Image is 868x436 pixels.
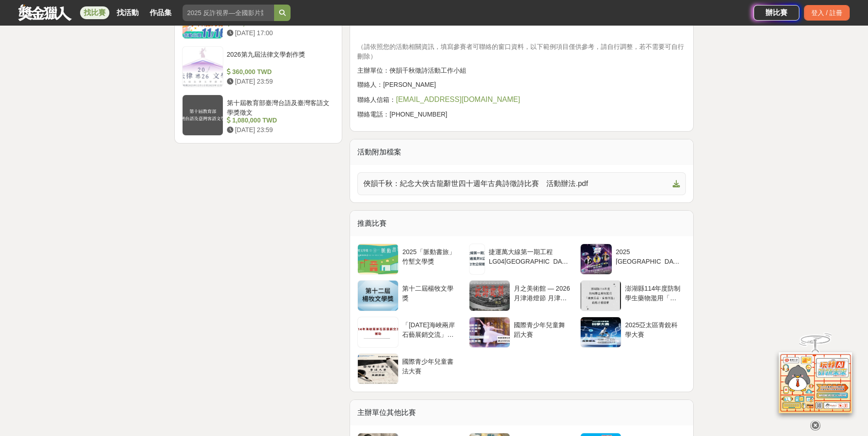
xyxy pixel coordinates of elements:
[227,50,331,67] div: 2026第九屆法律文學創作獎
[580,280,686,311] a: 澎湖縣114年度防制學生藥物濫用「健康反毒、青春洋溢」動態才藝競賽
[227,98,331,116] div: 第十屆教育部臺灣台語及臺灣客語文學獎徵文
[227,125,331,135] div: [DATE] 23:59
[396,96,520,103] span: [EMAIL_ADDRESS][DOMAIN_NAME]
[616,247,683,265] div: 2025 [GEOGRAPHIC_DATA]第二屆 全國嘻哈擂台賽
[113,6,142,19] a: 找活動
[363,178,669,189] span: 俠韻千秋：紀念大俠古龍辭世四十週年古典詩徵詩比賽 活動辦法.pdf
[469,317,575,348] a: 國際青少年兒童舞蹈大賽
[227,116,331,125] div: 1,080,000 TWD
[357,66,686,75] p: 主辦單位：俠韻千秋徵詩活動工作小組
[183,5,274,21] input: 2025 反詐視界—全國影片競賽
[357,80,686,90] p: 聯絡人：[PERSON_NAME]
[489,247,571,265] div: 捷運萬大線第一期工程LG04[GEOGRAPHIC_DATA]通風井X公共藝術第2次公開徵選
[357,94,686,105] p: 聯絡人信箱：
[754,5,799,21] a: 辦比賽
[402,247,459,265] div: 2025「脈動書旅」竹塹文學獎
[402,284,459,301] div: 第十二屆楊牧文學獎
[469,280,575,311] a: 月之美術館 — 2026月津港燈節 月津超新星 作品提案徵選計畫 〈OPEN CALL〉
[514,284,571,301] div: 月之美術館 — 2026月津港燈節 月津超新星 作品提案徵選計畫 〈OPEN CALL〉
[227,67,331,77] div: 360,000 TWD
[396,96,520,103] a: [EMAIL_ADDRESS][DOMAIN_NAME]
[402,320,459,338] div: 「[DATE]海峽兩岸石藝展銷交流」補助
[227,77,331,86] div: [DATE] 23:59
[580,317,686,348] a: 2025亞太區青銳科學大賽
[227,28,331,38] div: [DATE] 17:00
[350,211,693,236] div: 推薦比賽
[182,95,335,136] a: 第十屆教育部臺灣台語及臺灣客語文學獎徵文 1,080,000 TWD [DATE] 23:59
[580,244,686,275] a: 2025 [GEOGRAPHIC_DATA]第二屆 全國嘻哈擂台賽
[182,46,335,87] a: 2026第九屆法律文學創作獎 360,000 TWD [DATE] 23:59
[357,110,686,119] p: 聯絡電話：[PHONE_NUMBER]
[779,352,852,413] img: d2146d9a-e6f6-4337-9592-8cefde37ba6b.png
[80,6,109,19] a: 找比賽
[357,43,684,60] span: （請依照您的活動相關資訊，填寫參賽者可聯絡的窗口資料，以下範例項目僅供參考，請自行調整，若不需要可自行刪除）
[350,400,693,425] div: 主辦單位其他比賽
[804,5,850,21] div: 登入 / 註冊
[625,284,682,301] div: 澎湖縣114年度防制學生藥物濫用「健康反毒、青春洋溢」動態才藝競賽
[469,244,575,275] a: 捷運萬大線第一期工程LG04[GEOGRAPHIC_DATA]通風井X公共藝術第2次公開徵選
[357,244,463,275] a: 2025「脈動書旅」竹塹文學獎
[357,317,463,348] a: 「[DATE]海峽兩岸石藝展銷交流」補助
[146,6,175,19] a: 作品集
[350,139,693,165] div: 活動附加檔案
[357,280,463,311] a: 第十二屆楊牧文學獎
[357,172,686,195] a: 俠韻千秋：紀念大俠古龍辭世四十週年古典詩徵詩比賽 活動辦法.pdf
[357,353,463,384] a: 國際青少年兒童書法大賽
[625,320,682,338] div: 2025亞太區青銳科學大賽
[402,357,459,374] div: 國際青少年兒童書法大賽
[514,320,571,338] div: 國際青少年兒童舞蹈大賽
